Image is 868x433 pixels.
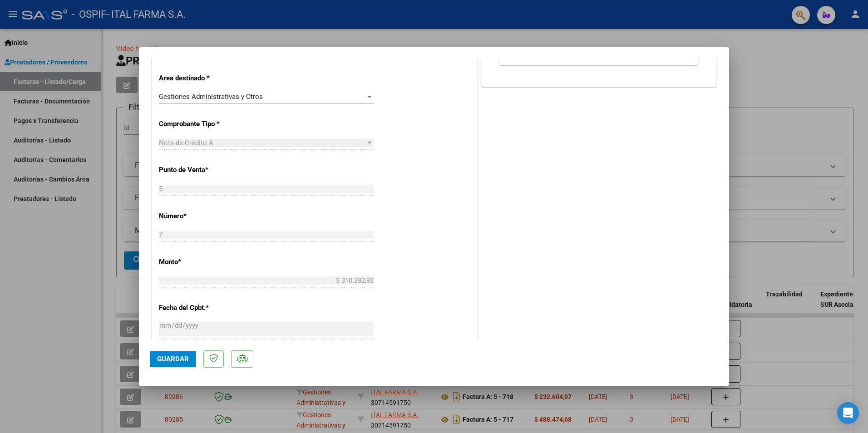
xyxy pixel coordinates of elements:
[159,119,252,129] p: Comprobante Tipo *
[159,73,252,84] p: Area destinado *
[157,355,189,363] span: Guardar
[159,139,213,147] span: Nota de Crédito A
[150,351,196,367] button: Guardar
[159,211,252,221] p: Número
[837,402,859,424] div: Open Intercom Messenger
[159,257,252,267] p: Monto
[159,303,252,313] p: Fecha del Cpbt.
[159,93,263,101] span: Gestiones Administrativas y Otros
[159,165,252,175] p: Punto de Venta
